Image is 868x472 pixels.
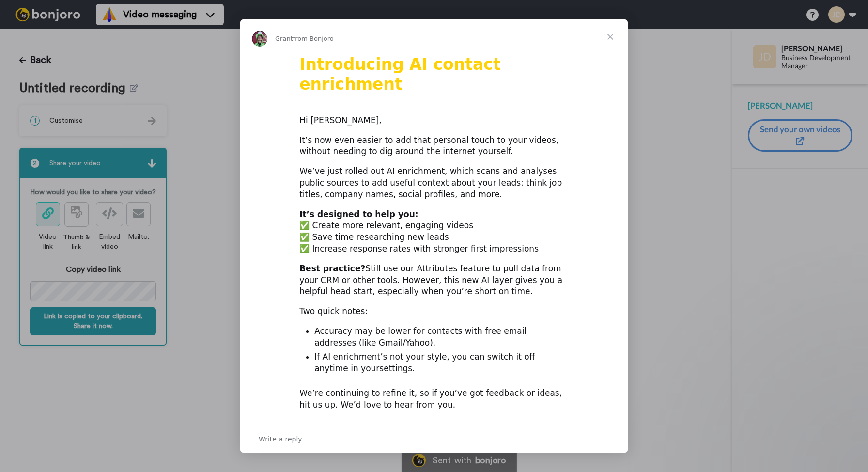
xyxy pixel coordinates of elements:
div: We’ve just rolled out AI enrichment, which scans and analyses public sources to add useful contex... [299,166,569,200]
span: Close [593,19,628,54]
div: Open conversation and reply [240,425,628,453]
div: Two quick notes: [299,306,569,317]
img: Profile image for Grant [252,31,267,47]
div: It’s now even easier to add that personal touch to your videos, without needing to dig around the... [299,135,569,158]
li: If AI enrichment’s not your style, you can switch it off anytime in your . [314,351,569,375]
a: settings [379,363,412,373]
b: It’s designed to help you: [299,209,418,219]
div: We’re continuing to refine it, so if you’ve got feedback or ideas, hit us up. We’d love to hear f... [299,388,569,411]
b: Best practice? [299,264,365,273]
span: from Bonjoro [293,35,334,42]
span: Write a reply… [259,433,309,445]
span: Grant [275,35,293,42]
div: Still use our Attributes feature to pull data from your CRM or other tools. However, this new AI ... [299,263,569,298]
b: Introducing AI contact enrichment [299,55,501,94]
div: ✅ Create more relevant, engaging videos ✅ Save time researching new leads ✅ Increase response rat... [299,209,569,255]
div: Hi [PERSON_NAME], [299,115,569,126]
li: Accuracy may be lower for contacts with free email addresses (like Gmail/Yahoo). [314,326,569,349]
